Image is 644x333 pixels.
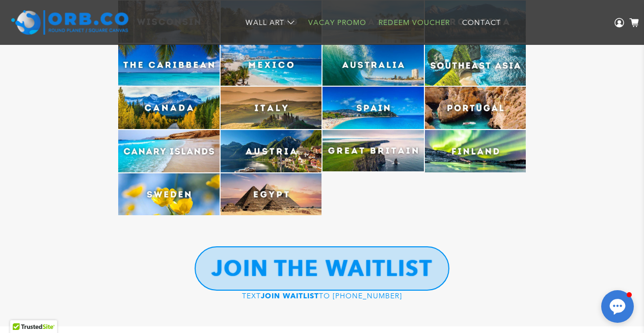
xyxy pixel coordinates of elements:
a: JOIN THE WAITLIST [195,246,449,291]
span: TEXT TO [PHONE_NUMBER] [242,291,402,300]
b: JOIN THE WAITLIST [211,255,433,281]
a: TEXTJOIN WAITLISTTO [PHONE_NUMBER] [242,291,402,300]
strong: JOIN WAITLIST [261,292,319,300]
a: Contact [456,9,507,36]
a: Redeem Voucher [372,9,456,36]
a: Wall Art [239,9,302,36]
button: Open chat window [601,290,634,323]
a: Vacay Promo [302,9,372,36]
